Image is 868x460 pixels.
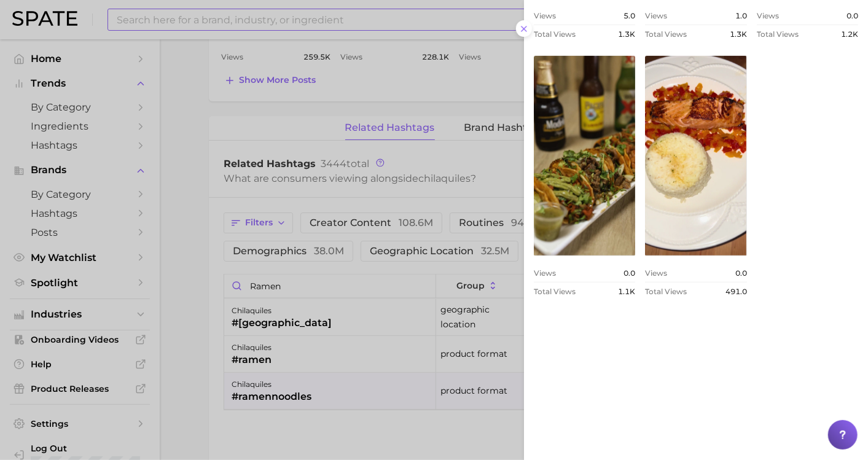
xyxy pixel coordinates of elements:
[730,29,747,39] span: 1.3k
[645,268,667,278] span: Views
[846,11,858,20] span: 0.0
[618,29,635,39] span: 1.3k
[624,268,635,278] span: 0.0
[757,11,779,20] span: Views
[534,11,556,20] span: Views
[645,29,687,39] span: Total Views
[645,11,667,20] span: Views
[841,29,858,39] span: 1.2k
[534,29,576,39] span: Total Views
[757,29,799,39] span: Total Views
[645,287,687,296] span: Total Views
[534,268,556,278] span: Views
[735,11,747,20] span: 1.0
[618,287,635,296] span: 1.1k
[624,11,635,20] span: 5.0
[725,287,747,296] span: 491.0
[735,268,747,278] span: 0.0
[534,287,576,296] span: Total Views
